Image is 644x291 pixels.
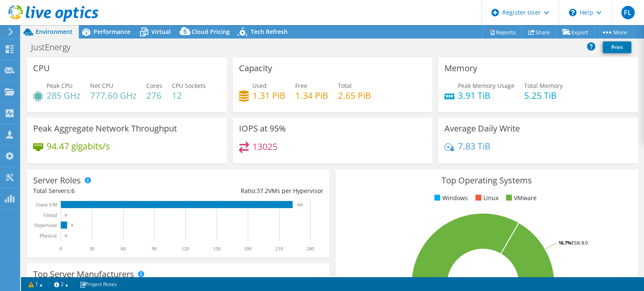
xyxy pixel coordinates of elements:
text: 120 [182,246,189,252]
a: Project Notes [74,279,123,289]
text: 150 [213,246,221,252]
text: 180 [244,246,252,252]
span: Total Memory [524,82,563,90]
a: Share [522,26,556,39]
h3: Peak Aggregate Network Throughput [33,124,177,133]
h4: 94.47 gigabits/s [47,142,110,151]
text: 210 [275,246,283,252]
a: Reports [482,26,522,39]
li: Windows [432,193,468,203]
text: Physical [39,233,57,239]
span: Environment [36,28,73,36]
tspan: 16.7% [558,239,571,246]
h3: Memory [444,64,477,73]
span: Net CPU [90,82,113,90]
h4: 3.91 TiB [458,91,514,100]
svg: \n [569,9,576,16]
span: Used [252,82,267,90]
h4: 285 GHz [47,91,80,100]
h4: 5.25 TiB [524,91,563,100]
h3: Top Operating Systems [342,176,632,185]
h3: Average Daily Write [444,124,520,133]
li: VMware [504,193,537,203]
a: 2 [48,279,74,289]
span: Performance [93,28,130,36]
a: Export [556,26,595,39]
a: 1 [23,279,49,289]
h3: Server Roles [33,176,81,185]
h4: 13025 [252,142,278,151]
span: Virtual [151,28,171,36]
span: Cloud Pricing [192,28,230,36]
text: 6 [71,223,73,227]
h4: 276 [146,91,162,100]
a: Print [603,41,631,53]
div: Ratio: VMs per Hypervisor [178,186,323,196]
text: 223 [297,203,303,207]
text: 30 [89,246,94,252]
h4: 7.83 TiB [458,142,491,151]
span: Peak Memory Usage [458,82,514,90]
text: Hypervisor [34,222,57,228]
tspan: ESXi 8.0 [571,239,588,246]
span: Free [295,82,307,90]
span: Peak CPU [47,82,73,90]
h3: CPU [33,64,50,73]
span: 37.2 [257,187,268,195]
span: Tech Refresh [251,28,288,36]
h1: JustEnergy [27,43,83,52]
h4: 2.65 PiB [338,91,371,100]
span: CPU Sockets [172,82,206,90]
text: 0 [65,234,67,238]
h3: Top Server Manufacturers [33,270,134,279]
li: Linux [473,193,499,203]
text: Guest VM [36,202,57,208]
h3: IOPS at 95% [239,124,286,133]
text: Virtual [43,212,57,218]
span: FL [621,6,635,19]
text: 0 [60,246,62,252]
span: 6 [71,187,75,195]
text: 0 [65,213,67,217]
text: 240 [306,246,314,252]
div: Total Servers: [33,186,178,196]
a: More [595,26,634,39]
text: 90 [152,246,157,252]
h4: 12 [172,91,206,100]
span: Total [338,82,352,90]
h4: 1.31 PiB [252,91,286,100]
text: 60 [121,246,126,252]
h3: Capacity [239,64,272,73]
span: Cores [146,82,162,90]
h4: 777.60 GHz [90,91,137,100]
h4: 1.34 PiB [295,91,328,100]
